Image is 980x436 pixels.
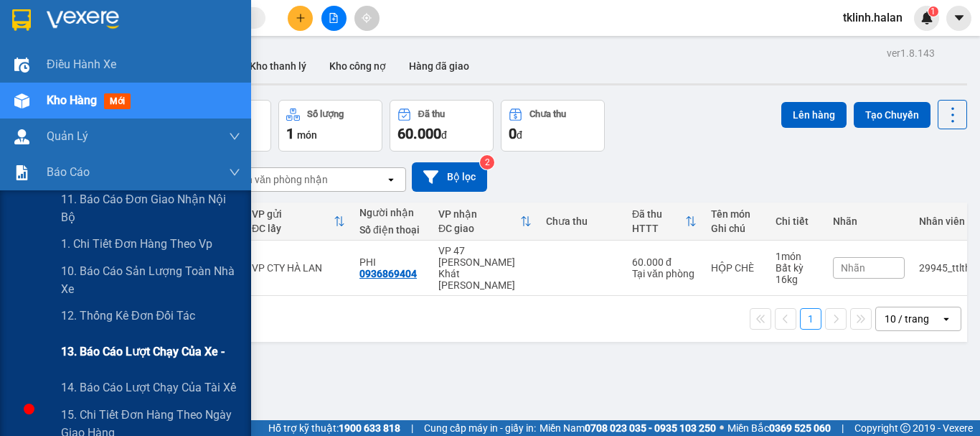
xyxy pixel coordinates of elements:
[438,245,532,291] div: VP 47 [PERSON_NAME] Khát [PERSON_NAME]
[781,102,847,128] button: Lên hàng
[632,208,685,220] div: Đã thu
[278,100,382,152] button: Số lượng1món
[711,208,761,220] div: Tên món
[359,207,424,218] div: Người nhận
[47,93,97,107] span: Kho hàng
[800,308,821,330] button: 1
[854,102,930,128] button: Tạo Chuyến
[720,425,724,431] span: ⚪️
[842,420,844,436] span: |
[920,11,933,24] img: icon-new-feature
[362,13,372,23] span: aim
[632,268,697,279] div: Tại văn phòng
[928,6,938,17] sup: 1
[14,165,29,180] img: solution-icon
[286,125,294,142] span: 1
[47,55,116,73] span: Điều hành xe
[776,274,819,285] div: 16 kg
[61,343,225,361] span: 13. Báo cáo lượt chạy của xe -
[318,49,397,83] button: Kho công nợ
[953,11,966,24] span: caret-down
[229,131,240,142] span: down
[946,6,971,31] button: caret-down
[887,45,935,61] div: ver 1.8.143
[238,49,318,83] button: Kho thanh lý
[359,256,424,268] div: PHI
[711,223,761,234] div: Ghi chú
[625,203,704,241] th: Toggle SortBy
[61,307,195,325] span: 12. Thống kê đơn đối tác
[833,215,905,227] div: Nhãn
[14,93,29,108] img: warehouse-icon
[288,6,313,31] button: plus
[501,100,605,152] button: Chưa thu0đ
[441,129,447,141] span: đ
[841,262,865,274] span: Nhãn
[438,223,520,234] div: ĐC giao
[61,235,212,253] span: 1. Chi tiết đơn hàng theo vp
[769,422,831,434] strong: 0369 525 060
[339,422,400,434] strong: 1900 633 818
[14,57,29,73] img: warehouse-icon
[585,422,716,434] strong: 0708 023 035 - 0935 103 250
[509,125,517,142] span: 0
[546,215,618,227] div: Chưa thu
[885,312,929,326] div: 10 / trang
[540,420,716,436] span: Miền Nam
[385,174,397,185] svg: open
[47,163,90,181] span: Báo cáo
[529,109,566,119] div: Chưa thu
[632,223,685,234] div: HTTT
[632,256,697,268] div: 60.000 đ
[307,109,344,119] div: Số lượng
[229,167,240,178] span: down
[424,420,536,436] span: Cung cấp máy in - giấy in:
[252,223,334,234] div: ĐC lấy
[61,379,236,396] span: 14. Báo cáo lượt chạy của tài xế
[252,208,334,220] div: VP gửi
[321,6,347,31] button: file-add
[776,262,819,274] div: Bất kỳ
[359,268,417,279] div: 0936869404
[359,224,424,236] div: Số điện thoại
[329,13,339,23] span: file-add
[711,262,761,274] div: HỘP CHÈ
[480,155,494,170] sup: 2
[296,13,306,23] span: plus
[431,203,539,241] th: Toggle SortBy
[411,420,413,436] span: |
[727,420,831,436] span: Miền Bắc
[12,9,31,31] img: logo-vxr
[14,129,29,144] img: warehouse-icon
[900,423,910,433] span: copyright
[776,215,819,227] div: Chi tiết
[354,6,380,31] button: aim
[229,172,328,187] div: Chọn văn phòng nhận
[104,93,131,109] span: mới
[517,129,522,141] span: đ
[438,208,520,220] div: VP nhận
[297,129,317,141] span: món
[268,420,400,436] span: Hỗ trợ kỹ thuật:
[941,313,952,325] svg: open
[397,125,441,142] span: 60.000
[397,49,481,83] button: Hàng đã giao
[930,6,936,17] span: 1
[61,262,240,298] span: 10. Báo cáo sản lượng toàn nhà xe
[412,162,487,192] button: Bộ lọc
[390,100,494,152] button: Đã thu60.000đ
[245,203,352,241] th: Toggle SortBy
[47,127,88,145] span: Quản Lý
[418,109,445,119] div: Đã thu
[776,251,819,262] div: 1 món
[252,262,345,274] div: VP CTY HÀ LAN
[61,190,240,226] span: 11. Báo cáo đơn giao nhận nội bộ
[831,9,914,27] span: tklinh.halan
